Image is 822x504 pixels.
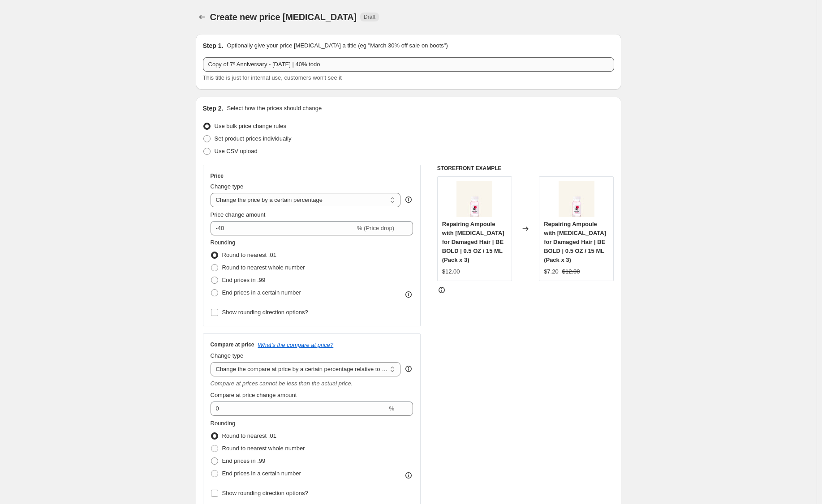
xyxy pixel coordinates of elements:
[544,221,606,263] span: Repairing Ampoule with [MEDICAL_DATA] for Damaged Hair | BE BOLD | 0.5 OZ / 15 ML (Pack x 3)
[222,490,308,496] span: Show rounding direction options?
[222,264,305,271] span: Round to nearest whole number
[211,211,266,218] span: Price change amount
[203,104,224,113] h2: Step 2.
[227,104,322,113] p: Select how the prices should change
[258,342,334,348] button: What's the compare at price?
[442,267,460,276] div: $12.00
[211,420,236,427] span: Rounding
[404,364,413,373] div: help
[222,252,276,258] span: Round to nearest .01
[389,405,394,412] span: %
[196,11,208,23] button: Price change jobs
[211,341,254,348] h3: Compare at price
[544,267,559,276] div: $7.20
[211,401,387,416] input: 20
[215,148,258,154] span: Use CSV upload
[222,289,301,296] span: End prices in a certain number
[404,195,413,204] div: help
[211,392,297,398] span: Compare at price change amount
[222,457,266,464] span: End prices in .99
[211,172,224,179] h3: Price
[211,352,244,359] span: Change type
[211,183,244,190] span: Change type
[222,277,266,283] span: End prices in .99
[222,445,305,452] span: Round to nearest whole number
[222,309,308,316] span: Show rounding direction options?
[211,221,355,235] input: -15
[203,74,342,81] span: This title is just for internal use, customers won't see it
[203,41,224,50] h2: Step 1.
[559,181,594,217] img: BOLD_80x.jpg
[442,221,504,263] span: Repairing Ampoule with [MEDICAL_DATA] for Damaged Hair | BE BOLD | 0.5 OZ / 15 ML (Pack x 3)
[456,181,492,217] img: BOLD_80x.jpg
[215,123,286,129] span: Use bulk price change rules
[222,432,276,439] span: Round to nearest .01
[562,267,580,276] strike: $12.00
[215,135,292,142] span: Set product prices individually
[364,13,375,21] span: Draft
[203,57,614,72] input: 30% off holiday sale
[211,380,353,387] i: Compare at prices cannot be less than the actual price.
[437,165,614,172] h6: STOREFRONT EXAMPLE
[211,239,236,246] span: Rounding
[222,470,301,477] span: End prices in a certain number
[210,12,357,22] span: Create new price [MEDICAL_DATA]
[227,41,448,50] p: Optionally give your price [MEDICAL_DATA] a title (eg "March 30% off sale on boots")
[357,225,394,231] span: % (Price drop)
